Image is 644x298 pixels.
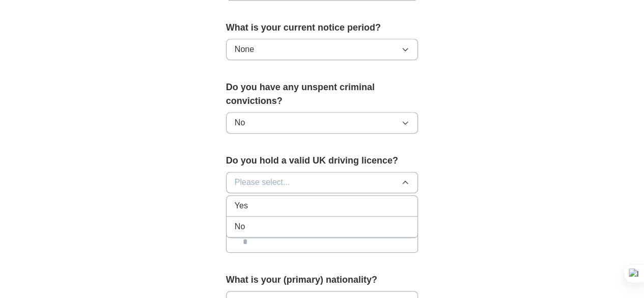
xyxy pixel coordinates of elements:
span: Please select... [235,176,290,188]
span: No [235,221,245,233]
span: None [235,43,254,56]
label: Do you have any unspent criminal convictions? [226,80,418,108]
label: What is your (primary) nationality? [226,273,418,287]
label: What is your current notice period? [226,21,418,35]
button: Please select... [226,172,418,193]
button: None [226,39,418,60]
span: Yes [235,200,248,212]
span: No [235,117,245,129]
button: No [226,112,418,133]
label: Do you hold a valid UK driving licence? [226,154,418,168]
